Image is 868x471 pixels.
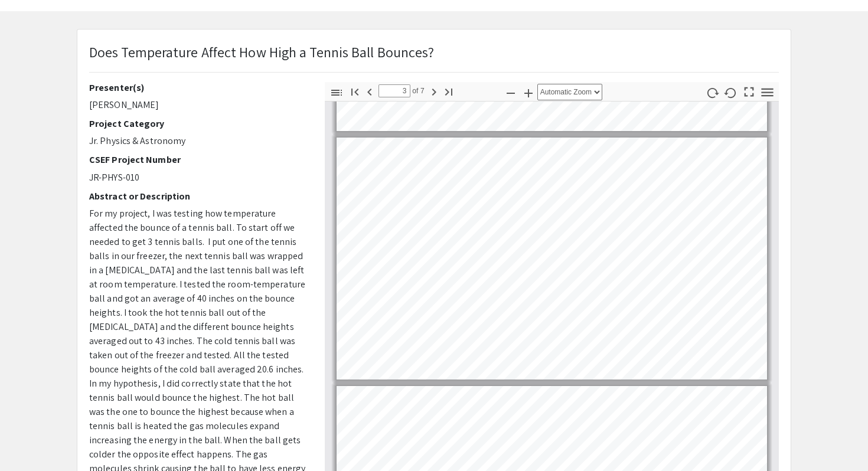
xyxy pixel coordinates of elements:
span: of 7 [410,84,425,97]
p: Does Temperature Affect How High a Tennis Ball Bounces? [89,41,435,63]
button: Zoom Out [501,84,521,101]
p: Jr. Physics & Astronomy [89,134,307,148]
button: Tools [758,84,778,101]
button: Toggle Sidebar [327,84,347,101]
h2: Presenter(s) [89,82,307,93]
button: Switch to Presentation Mode [739,82,759,99]
h2: CSEF Project Number [89,154,307,165]
button: Go to First Page [345,83,365,100]
button: Rotate Clockwise [703,84,723,101]
button: Rotate Anti-Clockwise [721,84,741,101]
button: Previous Page [360,83,380,100]
div: Page 3 [331,132,772,385]
h2: Project Category [89,118,307,129]
p: JR-PHYS-010 [89,171,307,185]
button: Next Page [424,83,444,100]
button: Go to Last Page [439,83,459,100]
button: Zoom In [518,84,539,101]
h2: Abstract or Description [89,191,307,202]
select: Zoom [537,84,602,100]
input: Page [378,84,410,97]
p: [PERSON_NAME] [89,98,307,112]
